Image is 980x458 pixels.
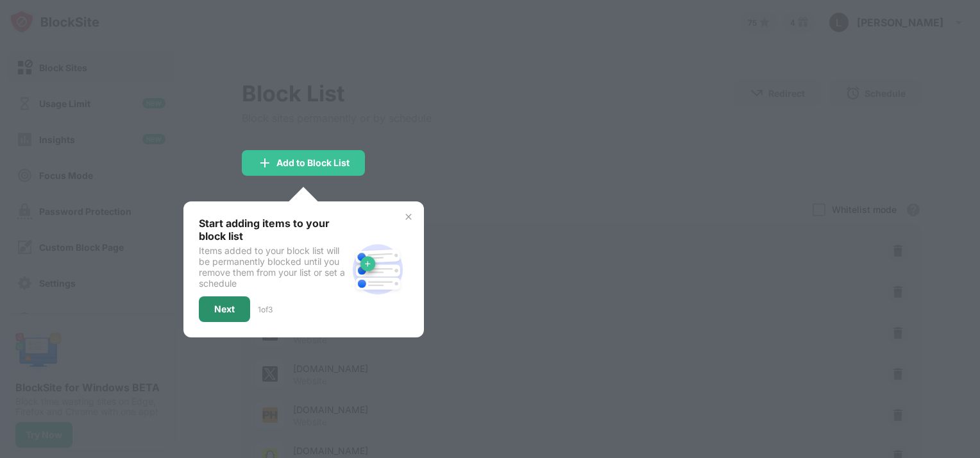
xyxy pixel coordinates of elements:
div: Add to Block List [276,158,350,168]
div: 1 of 3 [258,305,273,314]
div: Start adding items to your block list [199,217,347,242]
div: Items added to your block list will be permanently blocked until you remove them from your list o... [199,245,347,289]
img: x-button.svg [403,212,414,222]
img: block-site.svg [347,239,409,300]
div: Next [214,304,235,314]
